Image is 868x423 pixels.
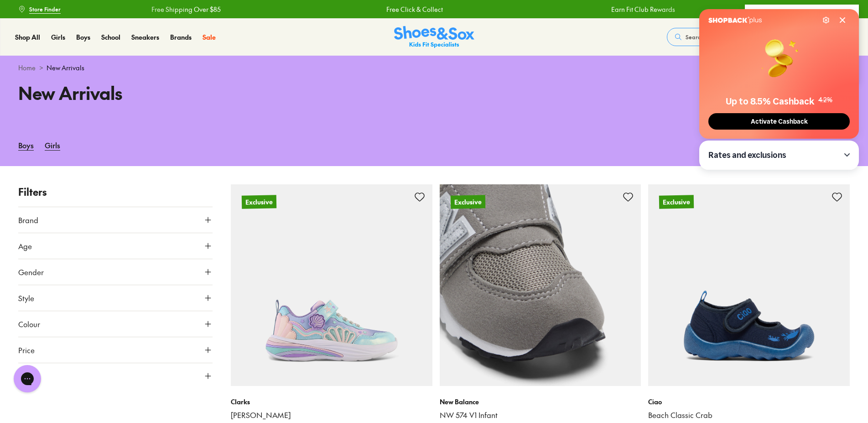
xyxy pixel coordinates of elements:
[101,32,120,42] a: School
[354,5,411,14] a: Free Click & Collect
[18,214,38,225] span: Brand
[131,32,159,42] a: Sneakers
[450,195,485,209] p: Exclusive
[18,337,213,363] button: Price
[18,80,423,106] h1: New Arrivals
[18,292,34,303] span: Style
[15,32,40,42] a: Shop All
[170,32,192,42] a: Brands
[648,184,850,386] a: Exclusive
[648,410,850,420] a: Beach Classic Crab
[18,184,213,199] p: Filters
[231,410,432,420] a: [PERSON_NAME]
[18,259,213,285] button: Gender
[51,32,65,42] span: Girls
[76,32,90,42] a: Boys
[772,1,850,17] a: Book a FREE Expert Fitting
[440,184,641,386] a: Exclusive
[9,362,46,396] iframe: Gorgias live chat messenger
[579,5,643,14] a: Earn Fit Club Rewards
[242,195,276,209] p: Exclusive
[394,26,474,48] a: Shoes & Sox
[18,266,44,277] span: Gender
[131,32,159,42] span: Sneakers
[686,33,761,41] span: Search our range of products
[659,195,694,209] p: Exclusive
[203,32,216,42] span: Sale
[18,1,61,17] a: Store Finder
[15,32,40,42] span: Shop All
[51,32,65,42] a: Girls
[29,5,61,13] span: Store Finder
[203,32,216,42] a: Sale
[101,32,120,42] span: School
[18,240,32,251] span: Age
[120,5,189,14] a: Free Shipping Over $85
[231,184,432,386] a: Exclusive
[18,311,213,337] button: Colour
[18,319,40,329] span: Colour
[394,26,474,48] img: SNS_Logo_Responsive.svg
[18,63,850,73] div: >
[231,397,432,407] p: Clarks
[440,410,641,420] a: NW 574 V1 Infant
[45,135,60,155] a: Girls
[648,397,850,407] p: Ciao
[440,397,641,407] p: New Balance
[170,32,192,42] span: Brands
[47,63,84,73] span: New Arrivals
[18,135,34,155] a: Boys
[667,28,798,46] button: Search our range of products
[18,363,213,389] button: Size
[18,207,213,233] button: Brand
[76,32,90,42] span: Boys
[18,285,213,311] button: Style
[18,233,213,259] button: Age
[18,63,36,73] a: Home
[18,345,35,355] span: Price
